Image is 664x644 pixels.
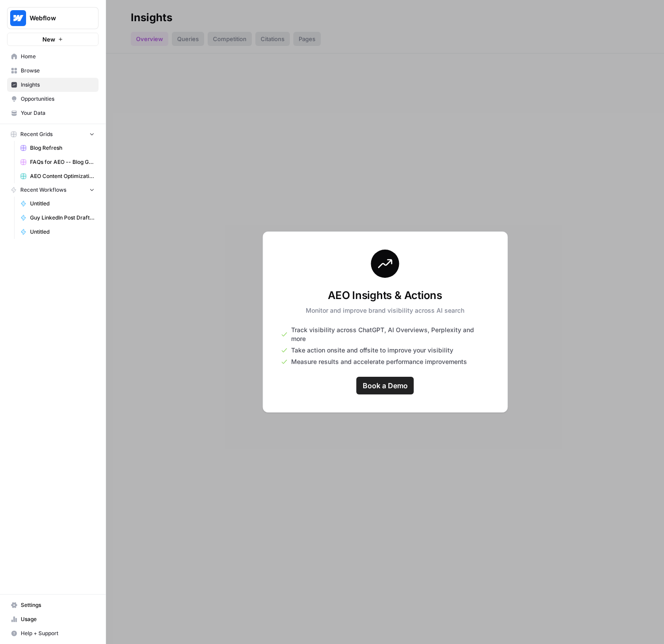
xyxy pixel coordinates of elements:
[21,109,95,117] span: Your Data
[16,169,99,183] a: AEO Content Optimizations Grid
[30,214,95,222] span: Guy LinkedIn Post Draft Creator
[21,67,95,75] span: Browse
[30,158,95,166] span: FAQs for AEO -- Blog Grid
[21,53,95,61] span: Home
[30,200,95,208] span: Untitled
[16,155,99,169] a: FAQs for AEO -- Blog Grid
[7,7,99,29] button: Workspace: Webflow
[16,225,99,239] a: Untitled
[7,183,99,197] button: Recent Workflows
[16,197,99,211] a: Untitled
[16,141,99,155] a: Blog Refresh
[16,211,99,225] a: Guy LinkedIn Post Draft Creator
[21,615,95,623] span: Usage
[21,601,95,609] span: Settings
[291,346,453,355] span: Take action onsite and offsite to improve your visibility
[21,95,95,103] span: Opportunities
[21,629,95,637] span: Help + Support
[7,128,99,141] button: Recent Grids
[7,106,99,120] a: Your Data
[7,612,99,626] a: Usage
[30,228,95,236] span: Untitled
[7,33,99,46] button: New
[363,380,408,391] span: Book a Demo
[10,10,26,26] img: Webflow Logo
[291,357,467,366] span: Measure results and accelerate performance improvements
[357,377,414,394] a: Book a Demo
[306,288,464,303] h3: AEO Insights & Actions
[21,81,95,89] span: Insights
[42,35,55,44] span: New
[7,49,99,64] a: Home
[30,14,83,23] span: Webflow
[30,144,95,152] span: Blog Refresh
[7,64,99,78] a: Browse
[30,172,95,180] span: AEO Content Optimizations Grid
[7,78,99,92] a: Insights
[7,92,99,106] a: Opportunities
[7,598,99,612] a: Settings
[20,186,66,194] span: Recent Workflows
[7,626,99,640] button: Help + Support
[306,306,464,315] p: Monitor and improve brand visibility across AI search
[291,326,489,343] span: Track visibility across ChatGPT, AI Overviews, Perplexity and more
[20,130,53,138] span: Recent Grids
